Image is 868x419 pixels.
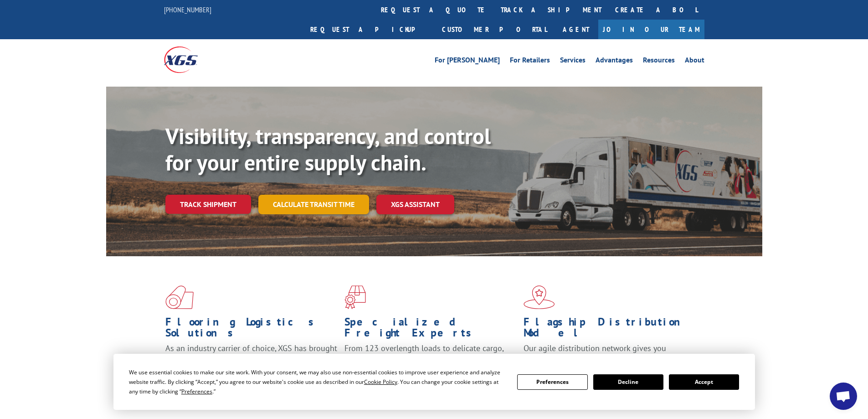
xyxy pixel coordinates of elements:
a: Join Our Team [598,20,704,39]
a: Request a pickup [303,20,435,39]
a: Advantages [596,57,633,67]
a: Customer Portal [435,20,554,39]
p: From 123 overlength loads to delicate cargo, our experienced staff knows the best way to move you... [344,343,517,383]
a: XGS ASSISTANT [376,195,454,214]
b: Visibility, transparency, and control for your entire supply chain. [165,122,491,176]
span: As an industry carrier of choice, XGS has brought innovation and dedication to flooring logistics... [165,343,337,375]
div: We use essential cookies to make our site work. With your consent, we may also use non-essential ... [129,367,506,396]
a: For Retailers [510,57,550,67]
img: xgs-icon-total-supply-chain-intelligence-red [165,285,194,309]
a: [PHONE_NUMBER] [164,5,211,14]
a: For [PERSON_NAME] [435,57,500,67]
a: Agent [554,20,598,39]
span: Cookie Policy [364,378,397,386]
a: Calculate transit time [258,195,369,214]
img: xgs-icon-focused-on-flooring-red [344,285,366,309]
h1: Flagship Distribution Model [524,316,696,343]
a: Services [560,57,586,67]
span: Our agile distribution network gives you nationwide inventory management on demand. [524,343,691,364]
a: Open chat [830,383,857,410]
h1: Specialized Freight Experts [344,316,517,343]
img: xgs-icon-flagship-distribution-model-red [524,285,555,309]
div: Cookie Consent Prompt [113,354,755,410]
a: Track shipment [165,195,251,214]
span: Preferences [181,388,212,395]
a: Resources [643,57,675,67]
button: Decline [593,374,663,390]
h1: Flooring Logistics Solutions [165,316,338,343]
a: About [685,57,704,67]
button: Accept [669,374,739,390]
button: Preferences [517,374,587,390]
